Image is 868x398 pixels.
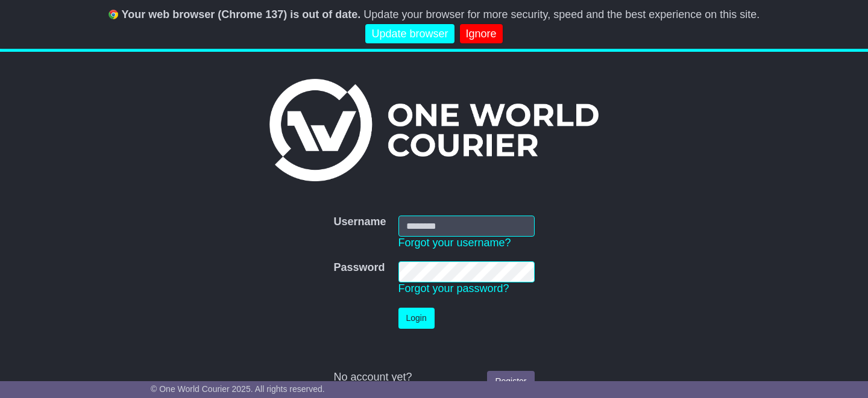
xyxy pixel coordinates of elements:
span: Update your browser for more security, speed and the best experience on this site. [363,8,759,20]
a: Forgot your username? [398,237,511,249]
b: Your web browser (Chrome 137) is out of date. [122,8,361,20]
div: No account yet? [333,371,534,384]
label: Password [333,261,385,275]
button: Login [398,308,435,329]
span: © One World Courier 2025. All rights reserved. [151,384,325,394]
a: Ignore [460,24,503,44]
a: Forgot your password? [398,282,509,294]
img: One World [269,79,599,181]
label: Username [333,216,386,229]
a: Update browser [365,24,454,44]
a: Register [487,371,534,392]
